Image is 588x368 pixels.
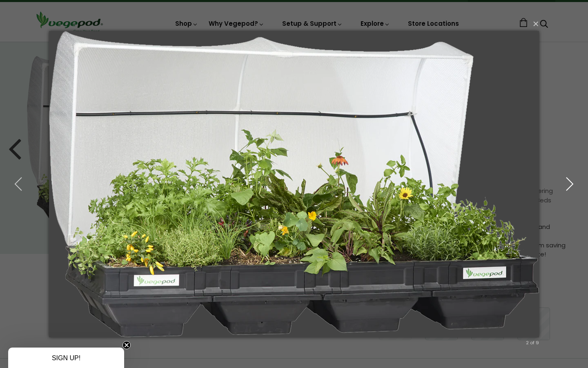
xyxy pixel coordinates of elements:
[51,15,541,33] button: ×
[49,15,539,354] img: Large Raised Garden Bed with Canopy
[122,341,131,349] button: Close teaser
[8,348,124,368] div: SIGN UP!Close teaser
[526,339,539,346] div: 2 of 9
[52,355,80,361] span: SIGN UP!
[551,162,588,206] button: Next (Right arrow key)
